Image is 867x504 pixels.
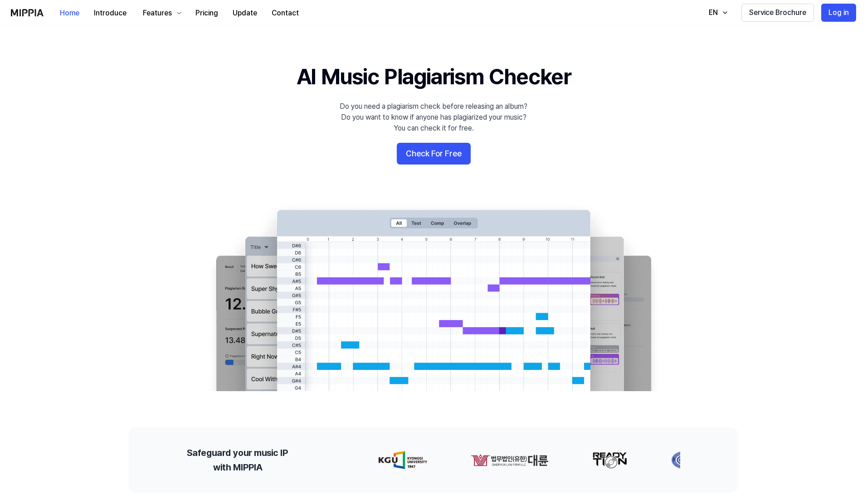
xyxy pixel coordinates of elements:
[141,8,174,19] div: Features
[297,62,571,92] h1: AI Music Plagiarism Checker
[134,4,188,22] button: Features
[466,451,544,469] img: partner-logo-1
[225,0,264,25] a: Update
[53,0,87,25] a: Home
[666,451,694,469] img: partner-logo-3
[587,451,623,469] img: partner-logo-2
[187,446,288,475] h2: Safeguard your music IP with MIPPIA
[741,4,814,22] button: Service Brochure
[225,4,264,22] button: Update
[397,143,471,165] button: Check For Free
[264,4,306,22] button: Contact
[821,4,856,22] button: Log in
[188,4,225,22] button: Pricing
[340,101,527,134] div: Do you need a plagiarism check before releasing an album? Do you want to know if anyone has plagi...
[707,7,720,18] div: EN
[87,4,134,22] button: Introduce
[374,451,422,469] img: partner-logo-0
[11,9,44,16] img: logo
[700,4,734,22] button: EN
[53,4,87,22] button: Home
[198,201,669,391] img: main Image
